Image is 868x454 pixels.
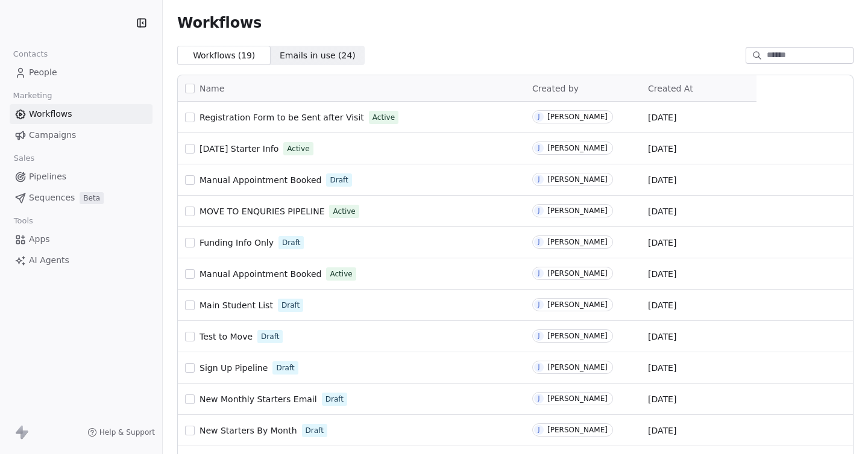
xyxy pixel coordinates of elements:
[200,300,273,310] span: Main Student List
[200,237,274,249] a: Funding Info Only
[99,428,155,437] span: Help & Support
[200,205,324,217] a: MOVE TO ENQURIES PIPELINE
[8,87,57,105] span: Marketing
[648,84,693,93] span: Created At
[333,206,355,217] span: Active
[330,269,352,279] span: Active
[177,14,262,31] span: Workflows
[200,331,253,343] a: Test to Move
[547,175,608,184] div: [PERSON_NAME]
[538,237,540,247] div: J
[538,331,540,341] div: J
[648,111,676,123] span: [DATE]
[10,250,153,270] a: AI Agents
[306,425,324,436] span: Draft
[200,393,317,405] a: New Monthly Starters Email
[276,362,294,373] span: Draft
[547,144,608,152] div: [PERSON_NAME]
[373,112,395,123] span: Active
[29,254,69,267] span: AI Agents
[200,268,321,280] a: Manual Appointment Booked
[29,170,66,183] span: Pipelines
[648,331,676,343] span: [DATE]
[538,143,540,153] div: J
[648,299,676,311] span: [DATE]
[8,45,53,63] span: Contacts
[282,237,300,248] span: Draft
[200,363,268,373] span: Sign Up Pipeline
[287,143,309,154] span: Active
[200,426,297,435] span: New Starters By Month
[648,237,676,249] span: [DATE]
[648,143,676,155] span: [DATE]
[538,206,540,216] div: J
[87,428,155,437] a: Help & Support
[8,149,40,167] span: Sales
[547,426,608,434] div: [PERSON_NAME]
[648,393,676,405] span: [DATE]
[547,332,608,340] div: [PERSON_NAME]
[10,167,153,187] a: Pipelines
[200,362,268,374] a: Sign Up Pipeline
[538,112,540,122] div: J
[29,108,72,120] span: Workflows
[200,82,224,95] span: Name
[547,394,608,403] div: [PERSON_NAME]
[200,332,253,341] span: Test to Move
[261,331,279,342] span: Draft
[325,394,344,405] span: Draft
[538,175,540,184] div: J
[200,174,321,186] a: Manual Appointment Booked
[538,300,540,309] div: J
[538,425,540,435] div: J
[29,233,50,246] span: Apps
[330,175,348,185] span: Draft
[29,129,76,141] span: Campaigns
[200,299,273,311] a: Main Student List
[200,175,321,185] span: Manual Appointment Booked
[200,269,321,279] span: Manual Appointment Booked
[10,63,153,82] a: People
[200,424,297,437] a: New Starters By Month
[547,269,608,278] div: [PERSON_NAME]
[200,143,278,155] a: [DATE] Starter Info
[547,113,608,121] div: [PERSON_NAME]
[10,229,153,249] a: Apps
[547,300,608,309] div: [PERSON_NAME]
[10,104,153,124] a: Workflows
[8,212,38,230] span: Tools
[547,238,608,246] div: [PERSON_NAME]
[648,424,676,437] span: [DATE]
[200,207,324,216] span: MOVE TO ENQURIES PIPELINE
[10,125,153,145] a: Campaigns
[200,111,364,123] a: Registration Form to be Sent after Visit
[200,394,317,404] span: New Monthly Starters Email
[648,362,676,374] span: [DATE]
[532,84,579,93] span: Created by
[200,144,278,154] span: [DATE] Starter Info
[547,207,608,215] div: [PERSON_NAME]
[547,363,608,372] div: [PERSON_NAME]
[648,268,676,280] span: [DATE]
[200,238,274,247] span: Funding Info Only
[281,300,300,311] span: Draft
[648,205,676,217] span: [DATE]
[80,192,104,204] span: Beta
[538,362,540,372] div: J
[200,113,364,122] span: Registration Form to be Sent after Visit
[10,188,153,208] a: SequencesBeta
[29,66,57,79] span: People
[648,174,676,186] span: [DATE]
[538,269,540,278] div: J
[29,191,75,204] span: Sequences
[538,394,540,403] div: J
[280,49,356,62] span: Emails in use ( 24 )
